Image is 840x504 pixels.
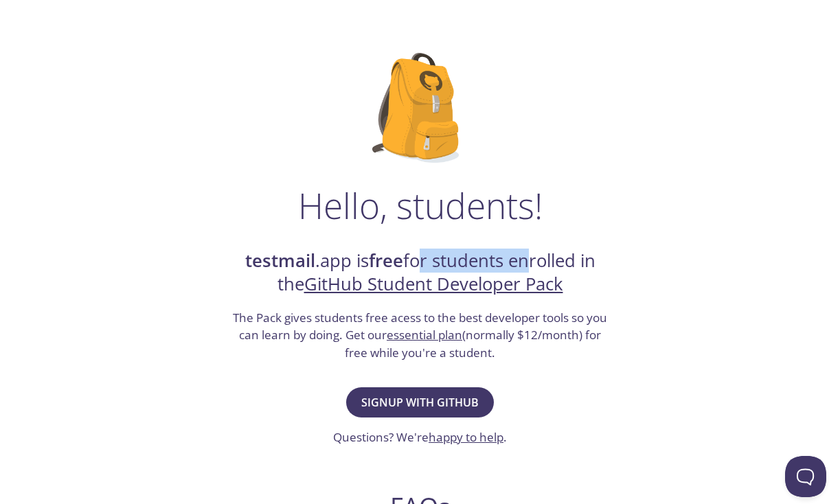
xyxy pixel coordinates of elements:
a: GitHub Student Developer Pack [304,272,563,296]
button: Signup with GitHub [346,387,494,417]
strong: testmail [245,249,315,273]
span: Signup with GitHub [361,393,479,412]
a: essential plan [387,327,462,343]
a: happy to help [429,429,503,445]
h2: .app is for students enrolled in the [231,249,609,297]
iframe: Help Scout Beacon - Open [785,456,826,497]
img: github-student-backpack.png [372,53,468,163]
h3: The Pack gives students free acess to the best developer tools so you can learn by doing. Get our... [231,309,609,362]
h1: Hello, students! [298,185,543,226]
h3: Questions? We're . [333,428,507,446]
strong: free [369,249,403,273]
